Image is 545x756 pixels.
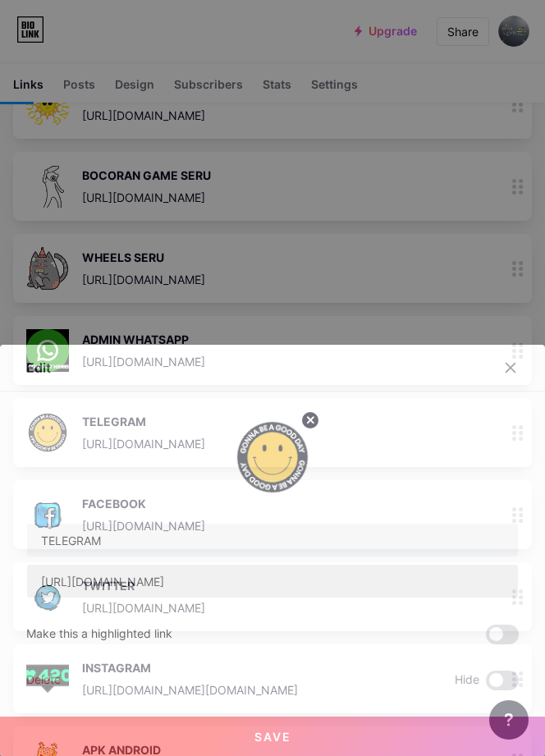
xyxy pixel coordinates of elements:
img: link_thumbnail [233,418,312,497]
input: URL [27,565,518,598]
span: Save [254,730,291,744]
span: Hide [455,671,479,690]
div: Edit [26,358,51,378]
div: Delete [26,671,61,690]
div: Make this a highlighted link [26,625,172,644]
input: Title [27,524,518,557]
